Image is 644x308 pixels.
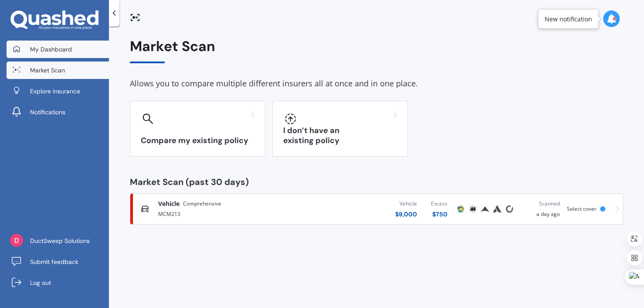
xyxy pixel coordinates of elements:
[158,199,180,208] span: Vehicle
[480,204,490,214] img: Provident
[130,38,623,63] div: Market Scan
[492,204,502,214] img: Autosure
[544,14,592,23] div: New notification
[30,236,90,245] span: DuctSweep Solutions
[130,77,623,90] div: Allows you to compare multiple different insurers all at once and in one place.
[567,205,597,212] span: Select cover
[30,66,65,75] span: Market Scan
[7,274,109,291] a: Log out
[395,210,417,219] div: $ 9,000
[522,199,560,208] div: Scanned
[130,193,623,225] a: VehicleComprehensiveMCM213Vehicle$9,000Excess$750ProtectaAAProvidentAutosureCoveScanneda day agoS...
[283,126,397,146] h3: I don’t have an existing policy
[504,204,515,214] img: Cove
[431,210,447,219] div: $ 750
[183,199,221,208] span: Comprehensive
[7,253,109,270] a: Submit feedback
[431,199,447,208] div: Excess
[522,199,560,219] div: a day ago
[30,45,72,54] span: My Dashboard
[30,278,51,287] span: Log out
[468,204,478,214] img: AA
[7,62,109,79] a: Market Scan
[10,234,23,247] img: ACg8ocLZLl6URi9sH42OUoNitD-e3dt5ecOepdYobzi66Oqp8vPY1A=s96-c
[30,87,80,96] span: Explore insurance
[7,41,109,58] a: My Dashboard
[30,257,78,266] span: Submit feedback
[395,199,417,208] div: Vehicle
[7,232,109,250] a: DuctSweep Solutions
[7,82,109,100] a: Explore insurance
[455,204,466,214] img: Protecta
[7,103,109,121] a: Notifications
[130,178,623,186] div: Market Scan (past 30 days)
[141,136,254,146] h3: Compare my existing policy
[158,208,298,219] div: MCM213
[30,108,65,116] span: Notifications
